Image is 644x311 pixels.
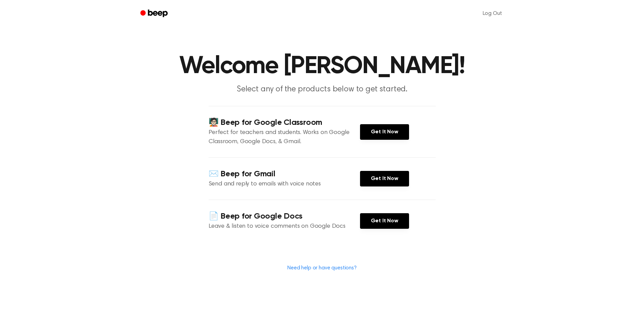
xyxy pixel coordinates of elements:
[149,54,495,79] h1: Welcome [PERSON_NAME]!
[360,213,409,229] a: Get It Now
[209,128,360,147] p: Perfect for teachers and students. Works on Google Classroom, Google Docs, & Gmail.
[209,211,360,222] h4: 📄 Beep for Google Docs
[209,117,360,128] h4: 🧑🏻‍🏫 Beep for Google Classroom
[287,265,357,271] a: Need help or have questions?
[209,169,360,180] h4: ✉️ Beep for Gmail
[192,84,452,95] p: Select any of the products below to get started.
[360,124,409,140] a: Get It Now
[136,7,174,20] a: Beep
[360,171,409,186] a: Get It Now
[476,5,509,22] a: Log Out
[209,180,360,189] p: Send and reply to emails with voice notes
[209,222,360,231] p: Leave & listen to voice comments on Google Docs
